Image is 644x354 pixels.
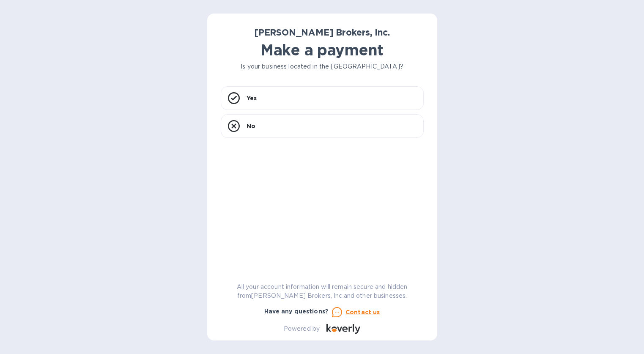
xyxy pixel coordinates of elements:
p: All your account information will remain secure and hidden from [PERSON_NAME] Brokers, Inc. and o... [221,283,424,300]
p: Yes [247,94,257,102]
p: Powered by [284,324,320,333]
b: [PERSON_NAME] Brokers, Inc. [254,27,390,38]
b: Have any questions? [264,308,329,315]
p: No [247,122,255,130]
u: Contact us [345,309,380,316]
h1: Make a payment [221,41,424,59]
p: Is your business located in the [GEOGRAPHIC_DATA]? [221,62,424,71]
